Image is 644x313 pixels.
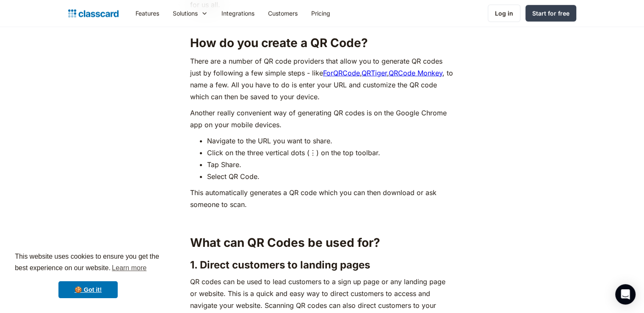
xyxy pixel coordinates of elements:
[7,243,169,306] div: cookieconsent
[207,170,454,182] li: Select QR Code.
[190,235,454,250] h2: What can QR Codes be used for?
[207,147,454,159] li: Click on the three vertical dots (⋮) on the top toolbar.
[532,9,569,18] div: Start for free
[129,4,166,23] a: Features
[190,259,454,271] h3: 1. Direct customers to landing pages
[615,284,636,305] div: Open Intercom Messenger
[323,69,360,77] a: ForQRCode
[58,281,118,298] a: dismiss cookie message
[15,252,161,274] span: This website uses cookies to ensure you get the best experience on our website.
[389,69,442,77] a: QRCode Monkey
[488,5,520,22] a: Log in
[495,9,513,18] div: Log in
[261,4,304,23] a: Customers
[190,107,454,131] p: Another really convenient way of generating QR codes is on the Google Chrome app on your mobile d...
[111,262,148,274] a: learn more about cookies
[190,187,454,210] p: This automatically generates a QR code which you can then download or ask someone to scan.
[173,9,198,18] div: Solutions
[362,69,387,77] a: QRTiger
[190,215,454,226] p: ‍
[525,5,576,22] a: Start for free
[304,4,337,23] a: Pricing
[68,8,119,20] a: home
[207,135,454,147] li: Navigate to the URL you want to share.
[190,35,454,50] h2: How do you create a QR Code?
[190,55,454,103] p: There are a number of QR code providers that allow you to generate QR codes just by following a f...
[207,159,454,170] li: Tap Share.
[215,4,261,23] a: Integrations
[166,4,215,23] div: Solutions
